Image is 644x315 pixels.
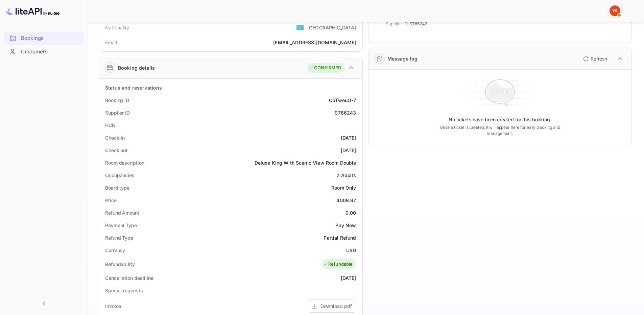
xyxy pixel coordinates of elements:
div: USD [346,247,356,254]
div: Refundable [323,261,353,268]
div: [DATE] [341,134,356,141]
div: Price [105,197,117,204]
p: Once a ticket is created, it will appear here for easy tracking and management. [429,124,571,137]
span: United States [296,21,304,33]
div: Refundability [105,261,135,268]
a: Bookings [4,32,84,44]
div: Special requests [105,287,143,294]
div: Invoice [105,302,121,310]
div: 9766243 [335,109,356,116]
div: Currency [105,247,125,254]
div: Booking ID [105,97,129,104]
div: Bookings [4,32,84,45]
div: Cancellation deadline [105,274,153,282]
div: Email [105,39,117,46]
div: Refund Type [105,234,133,241]
div: Deluxe King With Scenic View Room Double [255,159,356,166]
div: Check-in [105,134,125,141]
img: LiteAPI logo [5,5,59,16]
div: Download pdf [320,302,352,310]
div: HCN [105,122,116,129]
div: Customers [4,45,84,58]
div: Board type [105,184,129,191]
button: Refresh [579,53,610,64]
div: 0.00 [345,209,356,216]
div: Room Only [331,184,356,191]
div: [GEOGRAPHIC_DATA] [307,24,356,31]
div: [DATE] [341,147,356,154]
p: No tickets have been created for this booking. [449,116,551,123]
div: CbTweuO-7 [329,97,356,104]
button: Collapse navigation [38,297,50,310]
div: Bookings [21,34,80,42]
span: Supplier ID: [386,21,409,27]
div: Refund Amount [105,209,139,216]
div: 4009.97 [336,197,356,204]
div: Status and reservations [105,84,162,91]
div: Payment Type [105,222,137,229]
p: Refresh [591,55,607,62]
div: Supplier ID [105,109,130,116]
div: Nationality [105,24,129,31]
span: 9766243 [410,21,427,27]
div: Booking details [118,64,155,71]
div: Check out [105,147,127,154]
div: [DATE] [341,274,356,282]
div: [EMAIL_ADDRESS][DOMAIN_NAME] [273,39,356,46]
div: Pay Now [335,222,356,229]
div: 2 Adults [336,172,356,179]
div: Room description [105,159,144,166]
div: Customers [21,48,80,56]
div: Partial Refund [324,234,356,241]
a: Customers [4,45,84,58]
div: CONFIRMED [309,65,341,71]
div: Message log [387,55,418,62]
div: Occupancies [105,172,135,179]
img: Yandex Support [610,5,620,16]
